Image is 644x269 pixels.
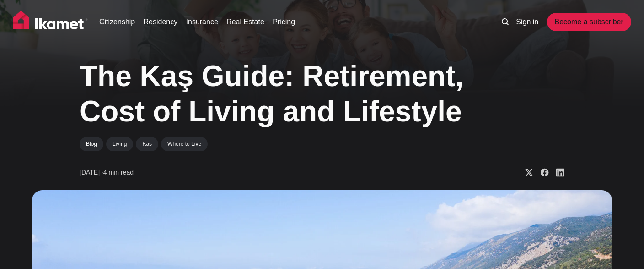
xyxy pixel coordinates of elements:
a: Share on X [518,168,533,177]
a: Citizenship [99,16,135,27]
a: Become a subscriber [547,13,631,31]
time: 4 min read [80,168,134,177]
a: Kas [136,137,158,151]
img: Ikamet home [13,11,88,33]
a: Living [106,137,133,151]
a: Share on Facebook [533,168,549,177]
a: Insurance [186,16,218,27]
a: Blog [80,137,103,151]
a: Sign in [516,16,538,27]
a: Residency [144,16,178,27]
h1: The Kaş Guide: Retirement, Cost of Living and Lifestyle [80,59,464,129]
a: Share on Linkedin [549,168,564,177]
span: [DATE] ∙ [80,169,103,176]
a: Pricing [273,16,295,27]
a: Real Estate [226,16,264,27]
a: Where to Live [161,137,208,151]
